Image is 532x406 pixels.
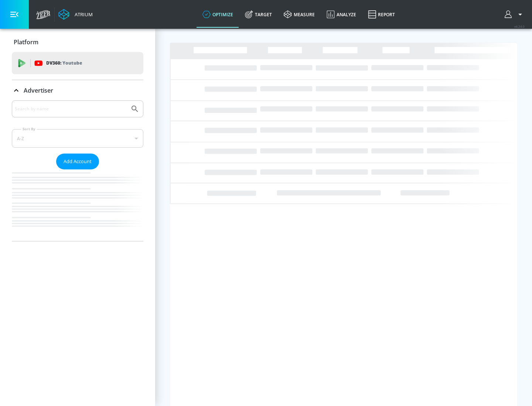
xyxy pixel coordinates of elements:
[278,1,321,28] a: measure
[72,11,93,18] div: Atrium
[12,52,143,74] div: DV360: Youtube
[62,59,82,67] p: Youtube
[21,127,37,131] label: Sort By
[15,104,127,114] input: Search by name
[239,1,278,28] a: Target
[64,157,92,166] span: Add Account
[12,169,143,241] nav: list of Advertiser
[12,129,143,148] div: A-Z
[321,1,362,28] a: Analyze
[362,1,401,28] a: Report
[58,9,93,20] a: Atrium
[46,59,82,67] p: DV360:
[12,80,143,101] div: Advertiser
[12,32,143,52] div: Platform
[197,1,239,28] a: optimize
[514,24,525,28] span: v 4.24.0
[12,100,143,241] div: Advertiser
[14,38,38,46] p: Platform
[56,154,99,169] button: Add Account
[24,86,53,94] p: Advertiser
